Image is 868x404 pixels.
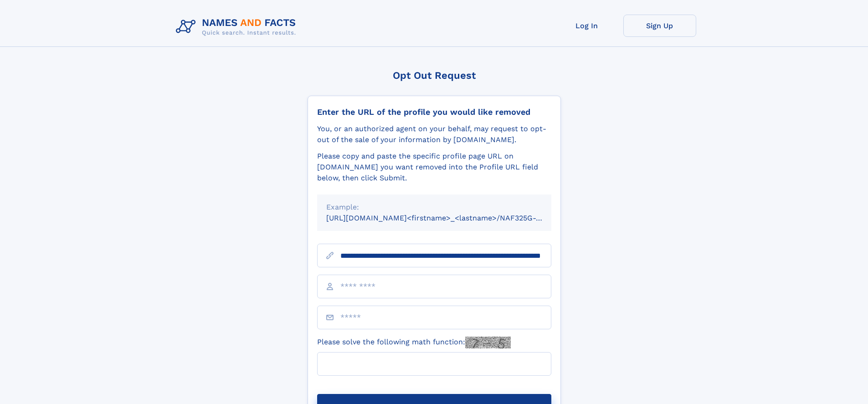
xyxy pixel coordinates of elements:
[550,15,623,37] a: Log In
[326,202,542,213] div: Example:
[317,337,511,348] label: Please solve the following math function:
[317,151,551,184] div: Please copy and paste the specific profile page URL on [DOMAIN_NAME] you want removed into the Pr...
[308,70,561,81] div: Opt Out Request
[317,123,551,145] div: You, or an authorized agent on your behalf, may request to opt-out of the sale of your informatio...
[172,15,303,39] img: Logo Names and Facts
[317,107,551,117] div: Enter the URL of the profile you would like removed
[623,15,696,37] a: Sign Up
[326,214,569,222] small: [URL][DOMAIN_NAME]<firstname>_<lastname>/NAF325G-xxxxxxxx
